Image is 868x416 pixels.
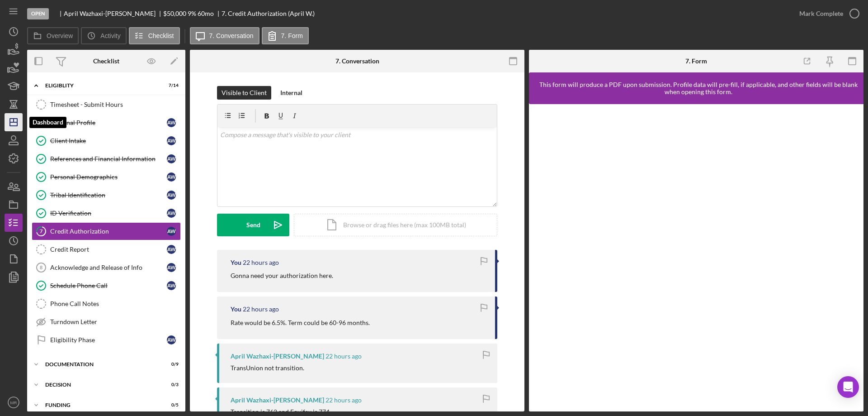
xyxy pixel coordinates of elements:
[167,154,176,163] div: A W
[162,362,179,367] div: 0 / 9
[81,27,126,44] button: Activity
[32,258,181,277] a: 8Acknowledge and Release of InfoAW
[27,8,49,19] div: Open
[231,364,304,372] div: TransUnion not transition.
[32,150,181,168] a: References and Financial InformationAW
[50,264,167,271] div: Acknowledge and Release of Info
[50,282,167,289] div: Schedule Phone Call
[533,81,863,96] div: This form will produce a PDF upon submission. Profile data will pre-fill, if applicable, and othe...
[50,191,167,199] div: Tribal Identification
[167,263,176,272] div: A W
[231,271,333,281] p: Gonna need your authorization here.
[162,402,179,408] div: 0 / 5
[167,281,176,290] div: A W
[685,57,707,65] div: 7. Form
[93,57,119,65] div: Checklist
[32,222,181,240] a: 7Credit AuthorizationAW
[27,27,79,44] button: Overview
[100,32,120,39] label: Activity
[45,83,156,88] div: Eligiblity
[190,27,259,44] button: 7. Conversation
[335,57,379,65] div: 7. Conversation
[231,318,370,328] p: Rate would be 6.5%. Term could be 60-96 months.
[32,240,181,258] a: Credit ReportAW
[217,86,271,100] button: Visible to Client
[262,27,309,44] button: 7. Form
[222,10,315,17] div: 7. Credit Authorization (April W.)
[50,119,167,126] div: Personal Profile
[50,318,180,325] div: Turndown Letter
[50,228,167,235] div: Credit Authorization
[32,204,181,222] a: ID VerificationAW
[148,32,174,39] label: Checklist
[32,295,181,313] a: Phone Call Notes
[32,114,181,132] a: Personal ProfileAW
[790,5,863,23] button: Mark Complete
[799,5,843,23] div: Mark Complete
[280,86,302,100] div: Internal
[243,259,279,266] time: 2025-10-02 15:44
[32,313,181,331] a: Turndown Letter
[538,113,855,402] iframe: Lenderfit form
[217,214,289,236] button: Send
[40,265,42,270] tspan: 8
[50,210,167,217] div: ID Verification
[50,155,167,163] div: References and Financial Information
[231,397,324,404] div: April Wazhaxi-[PERSON_NAME]
[231,259,241,266] div: You
[45,402,156,408] div: Funding
[40,228,43,234] tspan: 7
[50,336,167,344] div: Eligibility Phase
[209,32,254,39] label: 7. Conversation
[837,376,859,398] div: Open Intercom Messenger
[50,137,167,144] div: Client Intake
[32,186,181,204] a: Tribal IdentificationAW
[246,214,260,236] div: Send
[231,408,330,416] div: Transition is 762 and Equifax is 774
[163,10,186,17] span: $50,000
[325,397,362,404] time: 2025-10-02 15:28
[198,10,214,17] div: 60 mo
[167,245,176,254] div: A W
[50,300,180,307] div: Phone Call Notes
[167,227,176,236] div: A W
[32,277,181,295] a: Schedule Phone CallAW
[45,382,156,387] div: Decision
[222,86,267,100] div: Visible to Client
[5,393,23,411] button: MR
[243,306,279,313] time: 2025-10-02 15:31
[281,32,303,39] label: 7. Form
[276,86,307,100] button: Internal
[50,246,167,253] div: Credit Report
[167,118,176,127] div: A W
[167,335,176,344] div: A W
[129,27,180,44] button: Checklist
[325,353,362,360] time: 2025-10-02 15:29
[32,331,181,349] a: Eligibility PhaseAW
[167,136,176,145] div: A W
[50,101,180,108] div: Timesheet - Submit Hours
[167,209,176,218] div: A W
[32,168,181,186] a: Personal DemographicsAW
[231,306,241,313] div: You
[231,353,324,360] div: April Wazhaxi-[PERSON_NAME]
[162,83,179,88] div: 7 / 14
[32,96,181,114] a: Timesheet - Submit Hours
[10,400,17,405] text: MR
[162,382,179,387] div: 0 / 3
[45,362,156,367] div: Documentation
[47,32,73,39] label: Overview
[167,172,176,182] div: A W
[50,173,167,181] div: Personal Demographics
[64,10,163,17] div: April Wazhaxi-[PERSON_NAME]
[167,191,176,200] div: A W
[32,132,181,150] a: Client IntakeAW
[188,10,196,17] div: 9 %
